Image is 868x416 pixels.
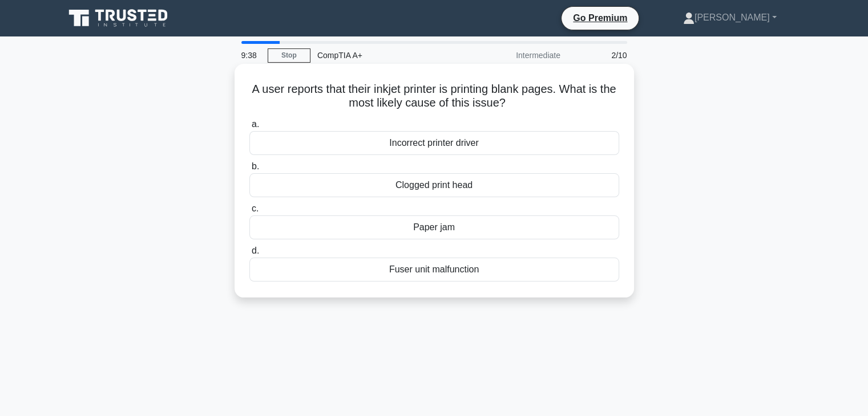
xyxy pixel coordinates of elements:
div: Incorrect printer driver [249,131,619,155]
a: Go Premium [566,11,634,25]
div: Fuser unit malfunction [249,258,619,282]
span: b. [252,161,259,171]
a: Stop [268,48,310,63]
div: 2/10 [567,44,634,67]
a: [PERSON_NAME] [656,6,804,29]
div: Paper jam [249,215,619,239]
h5: A user reports that their inkjet printer is printing blank pages. What is the most likely cause o... [248,82,620,111]
span: d. [252,246,259,255]
div: 9:38 [235,44,268,67]
div: Clogged print head [249,173,619,197]
span: a. [252,119,259,129]
div: Intermediate [467,44,567,67]
span: c. [252,203,259,213]
div: CompTIA A+ [310,44,467,67]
